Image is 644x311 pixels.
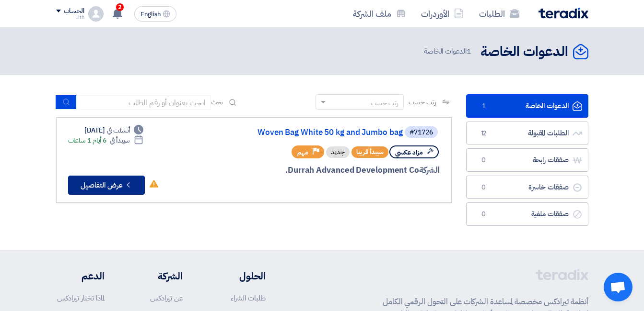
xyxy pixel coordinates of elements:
a: صفقات رابحة0 [466,148,588,172]
span: 1 [467,46,471,56]
div: Durrah Advanced Development Co. [209,164,440,177]
span: الشركة [419,164,440,176]
span: الدعوات الخاصة [424,46,473,57]
div: رتب حسب [371,98,398,108]
span: رتب حسب [409,97,436,107]
li: الحلول [211,269,266,283]
li: الدعم [56,269,105,283]
span: English [141,11,161,18]
div: Open chat [604,273,632,301]
span: سيبدأ في [110,135,130,145]
h2: الدعوات الخاصة [480,43,568,61]
a: الأوردرات [413,2,471,25]
a: صفقات ملغية0 [466,202,588,226]
div: [DATE] [84,125,144,135]
span: 6 أيام [93,135,106,145]
span: 1 ساعات [68,135,91,145]
span: بحث [211,97,223,107]
button: عرض التفاصيل [68,176,145,195]
span: مهم [297,148,308,157]
div: #71726 [410,129,433,136]
a: لماذا تختار تيرادكس [57,293,105,303]
span: 12 [478,129,490,138]
a: الدعوات الخاصة1 [466,94,588,118]
div: الحساب [64,7,84,15]
span: أنشئت في [107,125,130,135]
a: صفقات خاسرة0 [466,176,588,199]
span: 1 [478,101,490,111]
button: English [134,6,176,22]
span: 0 [478,183,490,192]
a: عن تيرادكس [150,293,183,303]
img: Teradix logo [539,8,588,19]
a: طلبات الشراء [231,293,266,303]
a: ملف الشركة [345,2,413,25]
li: الشركة [133,269,183,283]
img: profile_test.png [88,6,104,22]
span: 0 [478,210,490,219]
div: جديد [326,146,350,158]
span: 0 [478,155,490,165]
span: 2 [116,3,124,11]
a: الطلبات [471,2,527,25]
div: Lith [56,15,84,20]
span: مزاد عكسي [395,148,423,157]
span: سيبدأ قريبا [351,146,388,158]
a: Woven Bag White 50 kg and Jumbo bag [211,128,403,137]
a: الطلبات المقبولة12 [466,122,588,145]
input: ابحث بعنوان أو رقم الطلب [77,95,211,110]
